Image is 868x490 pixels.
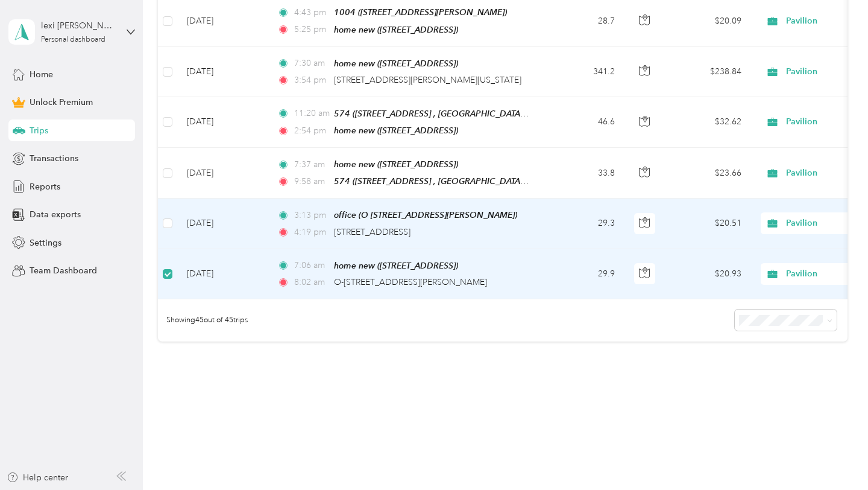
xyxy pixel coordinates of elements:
span: Reports [30,180,60,193]
span: 5:25 pm [294,23,329,36]
span: 7:30 am [294,57,329,70]
span: home new ([STREET_ADDRESS]) [334,59,458,68]
span: Unlock Premium [30,96,93,109]
div: Personal dashboard [41,36,105,43]
td: [DATE] [177,199,268,249]
span: 9:58 am [294,175,329,188]
span: Data exports [30,208,81,221]
span: Trips [30,124,48,137]
span: home new ([STREET_ADDRESS]) [334,261,458,270]
span: 4:19 pm [294,226,329,239]
td: 341.2 [545,47,624,97]
span: Showing 45 out of 45 trips [158,315,248,326]
span: Settings [30,237,61,249]
span: 1004 ([STREET_ADDRESS][PERSON_NAME]) [334,7,507,17]
div: lexi [PERSON_NAME] [41,19,116,32]
iframe: Everlance-gr Chat Button Frame [800,422,868,490]
span: 7:06 am [294,259,329,272]
button: Help center [7,471,68,484]
td: $23.66 [667,148,751,199]
td: [DATE] [177,249,268,299]
span: 3:13 pm [294,209,329,222]
td: $32.62 [667,97,751,148]
td: $238.84 [667,47,751,97]
span: Team Dashboard [30,264,97,277]
span: 4:43 pm [294,6,329,19]
span: office (O [STREET_ADDRESS][PERSON_NAME]) [334,210,517,220]
td: $20.93 [667,249,751,299]
td: [DATE] [177,47,268,97]
td: 29.9 [545,249,624,299]
span: 8:02 am [294,276,329,289]
span: home new ([STREET_ADDRESS]) [334,25,458,34]
span: [STREET_ADDRESS][PERSON_NAME][US_STATE] [334,75,521,85]
span: [STREET_ADDRESS] [334,227,410,237]
td: 46.6 [545,97,624,148]
td: 29.3 [545,199,624,249]
span: home new ([STREET_ADDRESS]) [334,159,458,169]
span: 574 ([STREET_ADDRESS] , [GEOGRAPHIC_DATA], [GEOGRAPHIC_DATA]) [334,176,614,186]
span: 7:37 am [294,158,329,171]
span: Home [30,68,53,81]
td: [DATE] [177,97,268,148]
td: [DATE] [177,148,268,199]
span: home new ([STREET_ADDRESS]) [334,126,458,135]
span: 2:54 pm [294,124,329,138]
span: 11:20 am [294,107,329,120]
span: O-[STREET_ADDRESS][PERSON_NAME] [334,277,487,287]
span: 574 ([STREET_ADDRESS] , [GEOGRAPHIC_DATA], [GEOGRAPHIC_DATA]) [334,109,614,119]
td: 33.8 [545,148,624,199]
span: 3:54 pm [294,74,329,87]
span: Transactions [30,152,78,165]
td: $20.51 [667,199,751,249]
